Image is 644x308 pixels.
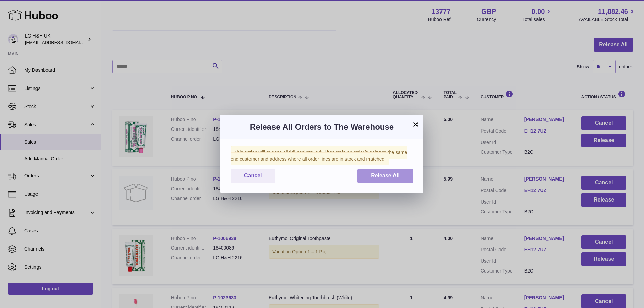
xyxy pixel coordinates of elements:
[371,173,400,179] span: Release All
[231,122,413,133] h3: Release All Orders to The Warehouse
[412,120,420,128] button: ×
[244,173,262,179] span: Cancel
[357,169,413,183] button: Release All
[231,169,275,183] button: Cancel
[231,146,407,165] span: This action will release all full baskets. A full basket is an order/s going to the same end cust...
